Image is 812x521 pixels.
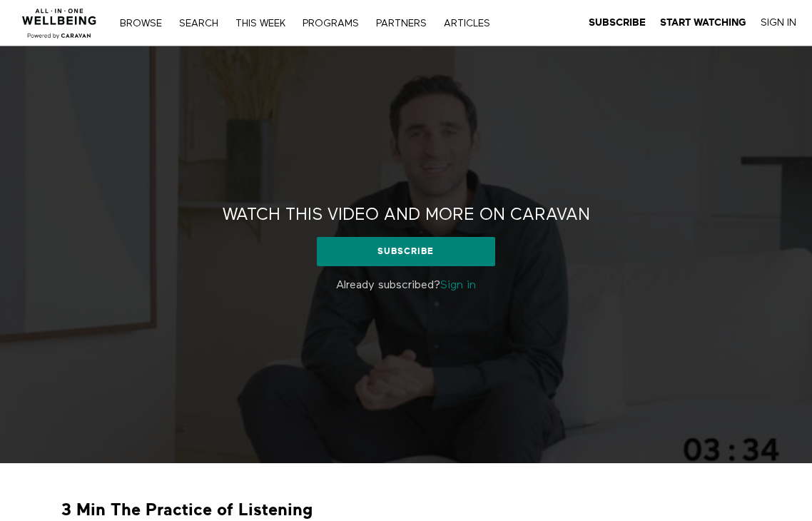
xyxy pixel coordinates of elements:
strong: Subscribe [589,17,646,28]
a: Start Watching [660,16,746,29]
a: Sign In [761,16,796,29]
a: PROGRAMS [295,19,366,29]
a: Browse [113,19,169,29]
strong: Start Watching [660,17,746,28]
a: Search [172,19,225,29]
a: Subscribe [317,237,494,265]
strong: 3 Min The Practice of Listening [61,499,313,521]
h2: Watch this video and more on CARAVAN [223,204,590,226]
a: Sign in [440,280,476,291]
a: PARTNERS [369,19,434,29]
a: ARTICLES [437,19,497,29]
p: Already subscribed? [221,277,592,294]
a: Subscribe [589,16,646,29]
a: THIS WEEK [228,19,293,29]
nav: Primary [113,16,497,30]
